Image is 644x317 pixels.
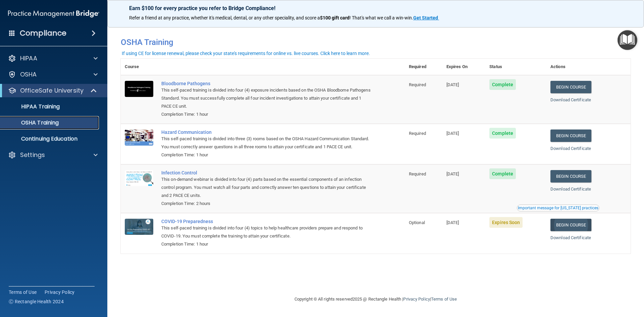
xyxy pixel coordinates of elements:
th: Expires On [442,59,485,75]
div: Completion Time: 1 hour [161,240,371,248]
a: Download Certificate [550,187,591,192]
img: PMB logo [8,7,99,20]
p: OSHA [20,70,37,78]
p: HIPAA [20,54,37,62]
span: [DATE] [446,131,459,136]
span: [DATE] [446,220,459,225]
strong: $100 gift card [320,15,350,20]
th: Course [121,59,157,75]
p: OSHA Training [4,119,59,126]
span: Complete [489,128,516,139]
a: Begin Course [550,81,591,93]
a: Privacy Policy [45,289,75,296]
p: Settings [20,151,45,159]
h4: Compliance [20,29,66,38]
a: OfficeSafe University [8,87,97,95]
a: Settings [8,151,98,159]
a: Download Certificate [550,146,591,151]
a: COVID-19 Preparedness [161,219,371,224]
div: Copyright © All rights reserved 2025 @ Rectangle Health | | [253,288,498,310]
a: Terms of Use [431,297,457,302]
span: Required [409,131,426,136]
a: HIPAA [8,54,98,62]
a: Hazard Communication [161,129,371,135]
button: Open Resource Center [618,30,637,50]
th: Required [405,59,442,75]
div: This self-paced training is divided into four (4) topics to help healthcare providers prepare and... [161,224,371,240]
th: Actions [546,59,631,75]
span: [DATE] [446,82,459,87]
button: Read this if you are a dental practitioner in the state of CA [517,205,599,211]
p: OfficeSafe University [20,87,84,95]
th: Status [485,59,546,75]
a: Begin Course [550,219,591,231]
a: Download Certificate [550,235,591,240]
a: Download Certificate [550,97,591,102]
a: Begin Course [550,129,591,142]
a: Begin Course [550,170,591,182]
span: ! That's what we call a win-win. [350,15,413,20]
a: Privacy Policy [403,297,430,302]
div: This self-paced training is divided into three (3) rooms based on the OSHA Hazard Communication S... [161,135,371,151]
div: Completion Time: 1 hour [161,151,371,159]
span: Expires Soon [489,217,523,228]
span: [DATE] [446,171,459,176]
a: Get Started [413,15,439,20]
span: Ⓒ Rectangle Health 2024 [9,298,64,305]
a: Infection Control [161,170,371,175]
p: HIPAA Training [4,103,60,110]
a: Terms of Use [9,289,37,296]
span: Complete [489,79,516,90]
h4: OSHA Training [121,38,631,47]
div: This on-demand webinar is divided into four (4) parts based on the essential components of an inf... [161,175,371,200]
div: If using CE for license renewal, please check your state's requirements for online vs. live cours... [122,51,370,56]
span: Complete [489,168,516,179]
button: If using CE for license renewal, please check your state's requirements for online vs. live cours... [121,50,371,57]
span: Optional [409,220,425,225]
a: Bloodborne Pathogens [161,81,371,86]
div: Important message for [US_STATE] practices [518,206,598,210]
a: OSHA [8,70,98,78]
span: Required [409,82,426,87]
div: This self-paced training is divided into four (4) exposure incidents based on the OSHA Bloodborne... [161,86,371,110]
div: Completion Time: 2 hours [161,200,371,208]
span: Refer a friend at any practice, whether it's medical, dental, or any other speciality, and score a [129,15,320,20]
p: Earn $100 for every practice you refer to Bridge Compliance! [129,5,622,11]
div: Completion Time: 1 hour [161,110,371,118]
p: Continuing Education [4,136,96,142]
span: Required [409,171,426,176]
strong: Get Started [413,15,438,20]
